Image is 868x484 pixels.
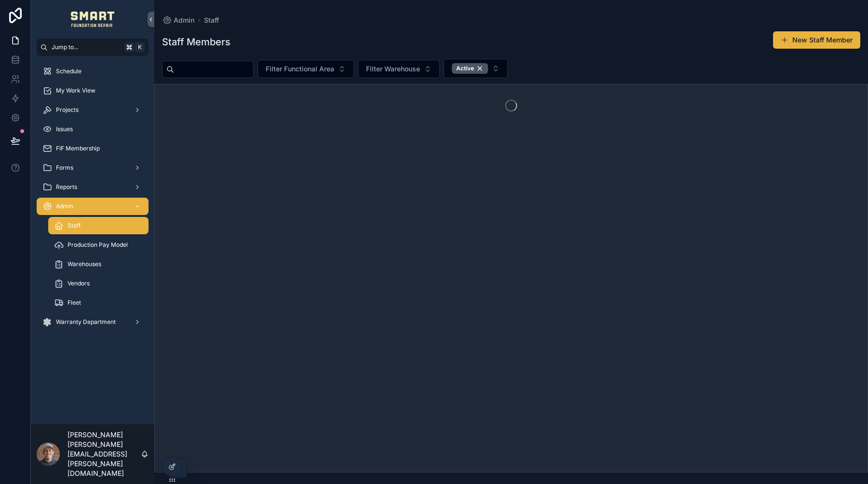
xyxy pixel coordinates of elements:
span: FIF Membership [56,145,100,152]
button: New Staff Member [773,31,860,49]
button: Unselect ACTIVE [452,63,488,74]
a: Projects [37,101,149,119]
a: Vendors [48,275,149,292]
span: Filter Functional Area [266,64,334,74]
button: Select Button [358,60,440,78]
div: scrollable content [31,56,154,343]
button: Select Button [258,60,354,78]
span: Jump to... [52,43,121,51]
button: Select Button [444,59,508,78]
a: Warranty Department [37,313,149,331]
p: [PERSON_NAME] [PERSON_NAME][EMAIL_ADDRESS][PERSON_NAME][DOMAIN_NAME] [68,430,141,478]
span: Staff [68,222,81,229]
span: Fleet [68,299,81,307]
span: Filter Warehouse [366,64,420,74]
span: Schedule [56,67,81,75]
a: Admin [37,198,149,215]
a: Schedule [37,63,149,80]
a: Fleet [48,294,149,311]
span: Vendors [68,280,90,287]
span: Projects [56,106,79,114]
a: FIF Membership [37,140,149,157]
span: Admin [174,15,194,25]
a: Staff [204,15,219,25]
a: Admin [162,15,194,25]
a: My Work View [37,82,149,99]
a: Warehouses [48,255,149,273]
span: Reports [56,183,77,191]
span: Issues [56,125,73,133]
span: Admin [56,202,73,210]
span: Production Pay Model [68,241,128,249]
span: Warehouses [68,260,101,268]
a: Staff [48,217,149,234]
a: Issues [37,121,149,138]
img: App logo [71,12,115,27]
h1: Staff Members [162,35,231,49]
a: Forms [37,159,149,176]
span: Warranty Department [56,318,116,326]
span: K [136,43,144,51]
a: Production Pay Model [48,236,149,254]
button: Jump to...K [37,39,149,56]
span: My Work View [56,87,95,94]
div: Active [452,63,488,74]
span: Forms [56,164,73,172]
a: Reports [37,178,149,196]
